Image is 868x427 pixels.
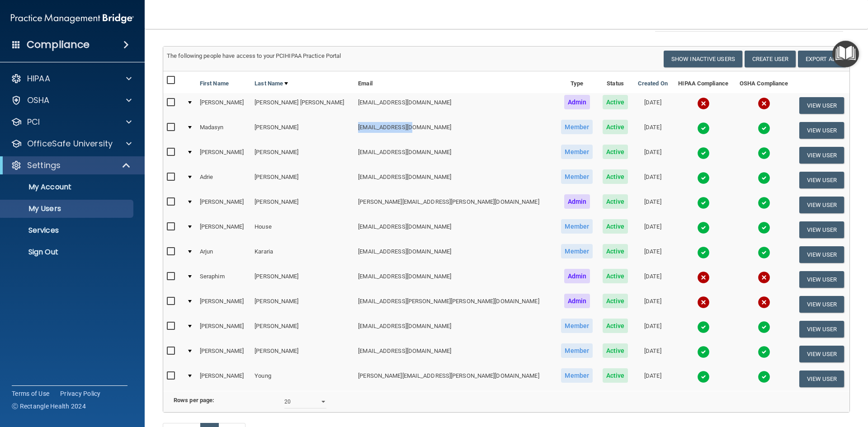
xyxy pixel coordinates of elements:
[196,192,251,217] td: [PERSON_NAME]
[697,296,710,309] img: cross.ca9f0e7f.svg
[354,317,556,342] td: [EMAIL_ADDRESS][DOMAIN_NAME]
[633,342,673,366] td: [DATE]
[603,145,628,159] span: Active
[799,346,844,362] button: View User
[633,217,673,242] td: [DATE]
[174,397,214,404] b: Rows per page:
[251,342,354,366] td: [PERSON_NAME]
[11,117,132,127] a: PCI
[251,192,354,217] td: [PERSON_NAME]
[633,292,673,317] td: [DATE]
[27,160,61,171] p: Settings
[200,78,229,89] a: First Name
[251,366,354,391] td: Young
[196,366,251,391] td: [PERSON_NAME]
[603,219,628,234] span: Active
[251,93,354,118] td: [PERSON_NAME] [PERSON_NAME]
[745,51,796,67] button: Create User
[697,321,710,333] img: tick.e7d51cea.svg
[561,368,593,383] span: Member
[556,71,598,93] th: Type
[799,221,844,238] button: View User
[799,147,844,164] button: View User
[598,71,633,93] th: Status
[251,317,354,342] td: [PERSON_NAME]
[561,145,593,159] span: Member
[354,217,556,242] td: [EMAIL_ADDRESS][DOMAIN_NAME]
[638,78,668,89] a: Created On
[196,217,251,242] td: [PERSON_NAME]
[27,73,50,84] p: HIPAA
[798,51,846,67] a: Export All
[27,38,90,51] h4: Compliance
[251,292,354,317] td: [PERSON_NAME]
[251,217,354,242] td: House
[196,242,251,267] td: Arjun
[354,118,556,143] td: [EMAIL_ADDRESS][DOMAIN_NAME]
[697,346,710,358] img: tick.e7d51cea.svg
[6,226,129,235] p: Services
[758,346,770,358] img: tick.e7d51cea.svg
[832,41,859,67] button: Open Resource Center
[251,242,354,267] td: Kararia
[758,246,770,259] img: tick.e7d51cea.svg
[11,9,134,28] img: PMB logo
[758,321,770,333] img: tick.e7d51cea.svg
[633,242,673,267] td: [DATE]
[251,143,354,168] td: [PERSON_NAME]
[734,71,793,93] th: OSHA Compliance
[561,169,593,184] span: Member
[561,319,593,333] span: Member
[633,93,673,118] td: [DATE]
[799,172,844,188] button: View User
[697,371,710,383] img: tick.e7d51cea.svg
[603,169,628,184] span: Active
[603,95,628,109] span: Active
[603,368,628,383] span: Active
[11,73,132,84] a: HIPAA
[633,366,673,391] td: [DATE]
[354,168,556,192] td: [EMAIL_ADDRESS][DOMAIN_NAME]
[354,342,556,366] td: [EMAIL_ADDRESS][DOMAIN_NAME]
[603,194,628,209] span: Active
[603,294,628,308] span: Active
[799,246,844,263] button: View User
[27,117,40,127] p: PCI
[564,269,590,283] span: Admin
[697,197,710,209] img: tick.e7d51cea.svg
[255,78,288,89] a: Last Name
[561,343,593,358] span: Member
[799,122,844,139] button: View User
[758,122,770,135] img: tick.e7d51cea.svg
[697,172,710,184] img: tick.e7d51cea.svg
[27,138,113,149] p: OfficeSafe University
[251,118,354,143] td: [PERSON_NAME]
[758,147,770,160] img: tick.e7d51cea.svg
[11,138,132,149] a: OfficeSafe University
[799,271,844,288] button: View User
[697,246,710,259] img: tick.e7d51cea.svg
[27,95,50,106] p: OSHA
[633,143,673,168] td: [DATE]
[673,71,734,93] th: HIPAA Compliance
[603,120,628,134] span: Active
[196,292,251,317] td: [PERSON_NAME]
[196,317,251,342] td: [PERSON_NAME]
[758,172,770,184] img: tick.e7d51cea.svg
[799,371,844,387] button: View User
[196,168,251,192] td: Adrie
[799,321,844,338] button: View User
[6,248,129,257] p: Sign Out
[799,97,844,114] button: View User
[697,147,710,160] img: tick.e7d51cea.svg
[561,120,593,134] span: Member
[633,118,673,143] td: [DATE]
[12,402,86,411] span: Ⓒ Rectangle Health 2024
[758,296,770,309] img: cross.ca9f0e7f.svg
[633,192,673,217] td: [DATE]
[251,267,354,292] td: [PERSON_NAME]
[354,93,556,118] td: [EMAIL_ADDRESS][DOMAIN_NAME]
[603,244,628,258] span: Active
[196,118,251,143] td: Madasyn
[11,160,131,171] a: Settings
